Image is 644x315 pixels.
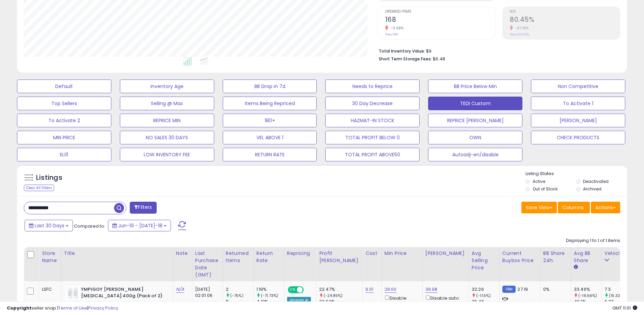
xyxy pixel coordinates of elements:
div: Velocity [604,250,629,257]
button: BB Drop in 7d [223,80,317,93]
div: 33.46% [574,286,601,292]
h2: 80.45% [510,16,620,25]
span: Last 30 Days [35,222,64,229]
span: OFF [302,287,313,293]
button: OWN [428,131,522,144]
div: Store Name [42,250,58,264]
button: Actions [591,202,620,213]
div: 0% [543,286,566,292]
strong: Copyright [7,305,32,311]
button: BB Price Below Min [428,80,522,93]
div: Repricing [287,250,313,257]
div: Min Price [384,250,420,257]
small: -37.91% [513,26,529,31]
a: N/A [176,286,184,293]
label: Active [533,178,545,184]
a: 39.98 [425,286,438,293]
div: seller snap | | [7,305,118,312]
button: HAZMAT-IN STOCK [325,114,420,127]
button: MIN PRICE [17,131,111,144]
li: $9 [379,46,615,55]
small: (-75%) [230,293,244,298]
small: -11.58% [388,26,404,31]
small: (-11.5%) [476,293,491,298]
span: Compared to: [74,223,105,229]
button: Columns [558,202,590,213]
button: Needs to Reprice [325,80,420,93]
div: LSFC [42,286,56,292]
a: 9.01 [365,286,374,293]
div: Return Rate [256,250,281,264]
a: Privacy Policy [88,305,118,311]
small: (15.32%) [609,293,625,298]
button: Autoadj-en/disable [428,148,522,161]
div: Profit [PERSON_NAME] [319,250,360,264]
div: 1.19% [256,286,284,292]
div: Cost [365,250,379,257]
span: Jun-19 - [DATE]-18 [118,222,162,229]
button: Jun-19 - [DATE]-18 [108,220,171,231]
div: Displaying 1 to 1 of 1 items [566,238,620,244]
span: Ordered Items [385,10,495,14]
div: Disable auto adjust max [425,294,464,307]
small: (-71.73%) [261,293,278,298]
button: ELI11 [17,148,111,161]
small: FBM [502,286,516,293]
p: Listing States: [525,171,627,177]
span: $6.48 [433,56,445,62]
button: Last 30 Days [25,220,73,231]
div: Avg BB Share [574,250,599,264]
b: Total Inventory Value: [379,48,425,54]
div: Last Purchase Date (GMT) [195,250,220,278]
button: CHECK PRODUCTS [531,131,625,144]
button: Non Competitive [531,80,625,93]
button: TOTAL PROFIT ABOVE50 [325,148,420,161]
div: Avg Selling Price [472,250,497,271]
button: 180+ [223,114,317,127]
div: 22.47% [319,286,362,292]
label: Out of Stock [533,186,557,192]
div: Clear All Filters [24,185,54,191]
button: 30 Day Decrease [325,97,420,110]
button: [PERSON_NAME] [531,114,625,127]
div: Disable auto adjust min [384,294,417,314]
button: Items Being Repriced [223,97,317,110]
button: Top Sellers [17,97,111,110]
img: 41kcZ336rvL._SL40_.jpg [66,286,79,300]
button: To Activate 1 [531,97,625,110]
span: ROI [510,10,620,14]
h2: 168 [385,16,495,25]
small: (-16.56%) [578,293,597,298]
button: Selling @ Max [120,97,214,110]
div: Title [64,250,170,257]
div: [DATE] 02:01:06 [195,286,218,299]
div: 7.3 [604,286,632,292]
small: Prev: 129.57% [510,32,529,37]
span: ON [288,287,297,293]
small: Prev: 190 [385,32,398,37]
b: Short Term Storage Fees: [379,56,432,62]
a: Terms of Use [58,305,87,311]
div: [PERSON_NAME] [425,250,466,257]
button: Inventory Age [120,80,214,93]
button: RETURN RATE [223,148,317,161]
button: LOW INVENTORY FEE [120,148,214,161]
button: VEL ABOVE 1 [223,131,317,144]
button: REPRICE MIN [120,114,214,127]
div: Note [176,250,189,257]
a: 29.60 [384,286,397,293]
button: REPRICE [PERSON_NAME] [428,114,522,127]
div: Returned Items [226,250,251,264]
button: TEDI Custom [428,97,522,110]
button: To Activate 2 [17,114,111,127]
span: 27.19 [517,286,528,292]
button: Filters [130,202,156,214]
div: Current Buybox Price [502,250,537,264]
button: NO SALES 30 DAYS [120,131,214,144]
h5: Listings [36,173,62,183]
small: Avg BB Share. [574,264,578,270]
span: Columns [562,204,584,211]
small: (-29.85%) [324,293,343,298]
button: TOTAL PROFIT BELOW 0 [325,131,420,144]
div: 32.26 [472,286,499,292]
